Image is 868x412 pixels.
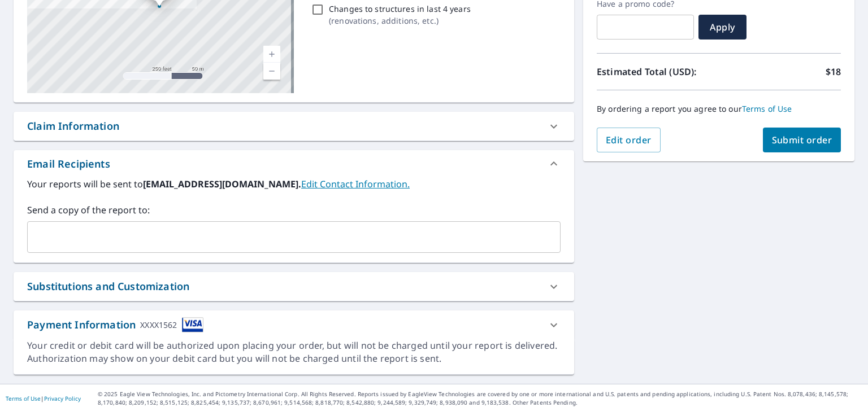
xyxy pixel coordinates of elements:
[27,177,561,191] label: Your reports will be sent to
[708,21,737,33] span: Apply
[263,63,280,80] a: Current Level 17, Zoom Out
[182,317,203,332] img: cardImage
[143,178,301,190] b: [EMAIL_ADDRESS][DOMAIN_NAME].
[14,310,574,339] div: Payment InformationXXXX1562cardImage
[826,65,841,78] p: $18
[14,272,574,301] div: Substitutions and Customization
[597,65,719,78] p: Estimated Total (USD):
[6,395,41,402] a: Terms of Use
[14,112,574,141] div: Claim Information
[27,279,189,294] div: Substitutions and Customization
[27,156,110,172] div: Email Recipients
[27,339,561,365] div: Your credit or debit card will be authorized upon placing your order, but will not be charged unt...
[763,128,841,152] button: Submit order
[329,15,471,27] p: ( renovations, additions, etc. )
[140,317,177,332] div: XXXX1562
[772,134,832,146] span: Submit order
[44,395,81,402] a: Privacy Policy
[301,178,410,190] a: EditContactInfo
[6,395,81,402] p: |
[698,15,747,40] button: Apply
[606,134,652,146] span: Edit order
[27,317,203,332] div: Payment Information
[329,3,471,15] p: Changes to structures in last 4 years
[597,128,661,152] button: Edit order
[27,203,561,217] label: Send a copy of the report to:
[742,103,792,114] a: Terms of Use
[597,104,841,114] p: By ordering a report you agree to our
[263,46,280,63] a: Current Level 17, Zoom In
[27,119,119,134] div: Claim Information
[98,390,862,407] p: © 2025 Eagle View Technologies, Inc. and Pictometry International Corp. All Rights Reserved. Repo...
[14,150,574,177] div: Email Recipients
